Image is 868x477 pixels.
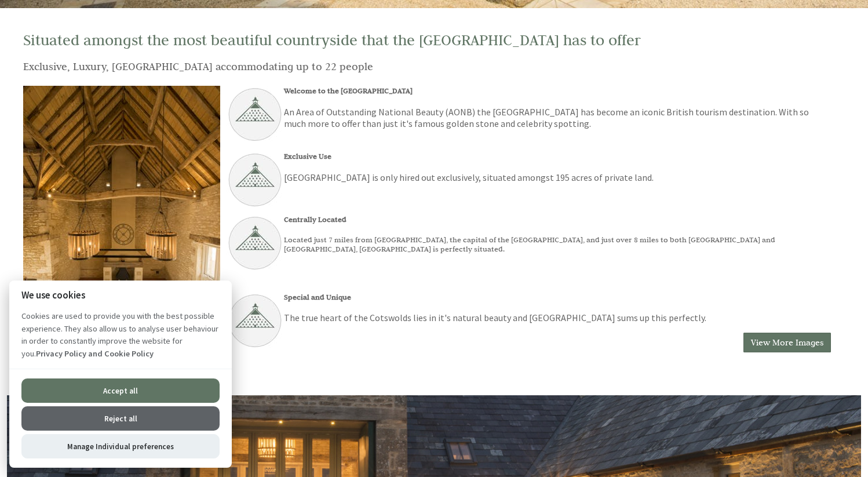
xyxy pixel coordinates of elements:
[284,292,351,301] strong: Special and Unique
[23,31,831,49] h1: Situated amongst the most beautiful countryside that the [GEOGRAPHIC_DATA] has to offer
[284,151,331,161] strong: Exclusive Use
[284,86,413,95] strong: Welcome to the [GEOGRAPHIC_DATA]
[23,58,831,75] h2: Exclusive, Luxury, [GEOGRAPHIC_DATA] accommodating up to 22 people
[23,235,831,253] h4: Located just 7 miles from [GEOGRAPHIC_DATA], the capital of the [GEOGRAPHIC_DATA], and just over ...
[284,214,347,224] strong: Centrally Located
[36,348,154,359] a: Privacy Policy and Cookie Policy
[9,310,232,369] p: Cookies are used to provide you with the best possible experience. They also allow us to analyse ...
[23,172,831,183] p: [GEOGRAPHIC_DATA] is only hired out exclusively, situated amongst 195 acres of private land.
[743,333,831,352] a: View More Images
[21,378,220,403] button: Accept all
[23,312,831,323] p: The true heart of the Cotswolds lies in it's natural beauty and [GEOGRAPHIC_DATA] sums up this pe...
[9,290,232,301] h2: We use cookies
[23,106,831,141] p: An Area of Outstanding National Beauty (AONB) the [GEOGRAPHIC_DATA] has become an iconic British ...
[21,434,220,458] button: Manage Individual preferences
[21,406,220,431] button: Reject all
